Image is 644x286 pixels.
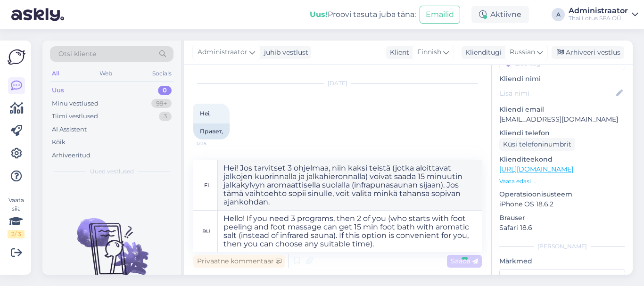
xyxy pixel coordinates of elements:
[150,67,173,80] div: Socials
[499,74,625,84] p: Kliendi nimi
[159,112,172,121] div: 3
[499,155,625,164] p: Klienditeekond
[499,105,625,114] p: Kliendi email
[499,223,625,233] p: Safari 18.6
[417,47,441,57] span: Finnish
[310,9,416,20] div: Proovi tasuta juba täna:
[499,165,573,173] a: [URL][DOMAIN_NAME]
[499,242,625,251] div: [PERSON_NAME]
[198,47,248,57] span: Administraator
[552,46,624,59] div: Arhiveeri vestlus
[8,48,25,66] img: Askly Logo
[310,10,328,19] b: Uus!
[193,123,230,139] div: Привет,
[499,213,625,223] p: Brauser
[420,6,460,24] button: Emailid
[499,177,625,186] p: Vaata edasi ...
[569,15,628,22] div: Thai Lotus SPA OÜ
[58,49,96,59] span: Otsi kliente
[52,125,87,134] div: AI Assistent
[52,151,91,160] div: Arhiveeritud
[462,48,502,57] div: Klienditugi
[158,86,172,95] div: 0
[499,138,575,151] div: Küsi telefoninumbrit
[510,47,535,57] span: Russian
[260,48,308,57] div: juhib vestlust
[52,138,66,147] div: Kõik
[151,99,172,108] div: 99+
[471,6,529,23] div: Aktiivne
[200,110,211,117] span: Hei,
[569,7,638,22] a: AdministraatorThai Lotus SPA OÜ
[500,88,614,98] input: Lisa nimi
[8,196,25,238] div: Vaata siia
[499,189,625,199] p: Operatsioonisüsteem
[52,112,98,121] div: Tiimi vestlused
[52,99,99,108] div: Minu vestlused
[499,128,625,138] p: Kliendi telefon
[42,201,181,286] img: No chats
[98,67,114,80] div: Web
[386,48,409,57] div: Klient
[90,167,134,176] span: Uued vestlused
[499,114,625,124] p: [EMAIL_ADDRESS][DOMAIN_NAME]
[499,199,625,209] p: iPhone OS 18.6.2
[552,8,565,21] div: A
[52,86,64,95] div: Uus
[196,140,231,147] span: 12:15
[8,230,25,238] div: 2 / 3
[569,7,628,15] div: Administraator
[499,256,625,266] p: Märkmed
[193,79,482,88] div: [DATE]
[50,67,61,80] div: All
